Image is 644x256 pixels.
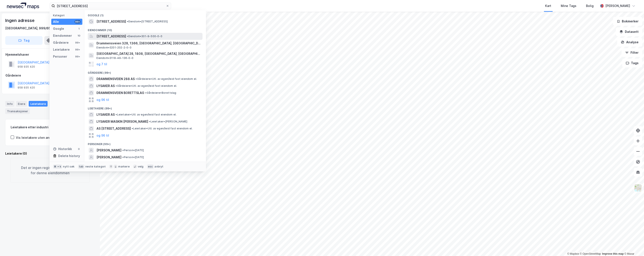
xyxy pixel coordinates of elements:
div: Info [5,101,14,107]
span: AS [STREET_ADDRESS] [96,126,131,131]
span: • [136,77,137,80]
div: Personer [53,54,67,59]
a: OpenStreetMap [580,252,601,255]
div: 99+ [75,55,81,58]
div: Leietakere [53,47,70,52]
input: Søk på adresse, matrikkel, gårdeiere, leietakere eller personer [55,3,166,9]
div: Kategori [53,14,82,17]
div: avbryt [154,165,163,168]
button: Tag [5,36,43,45]
span: • [122,149,124,152]
div: Datasett [49,101,66,107]
div: Det er ingen registrerte leietakere for denne eiendommen [10,158,90,183]
div: Eiendommer [53,33,72,38]
span: [GEOGRAPHIC_DATA] 28, 1808, [GEOGRAPHIC_DATA], [GEOGRAPHIC_DATA] [96,51,201,56]
span: Gårdeiere • Borettslag [145,91,176,95]
div: Gårdeiere (99+) [84,68,206,75]
div: Eiere [16,101,27,107]
span: • [127,35,128,38]
span: DRAMMENSVEIEN 288 AS [96,76,135,82]
button: Analyse [617,38,642,47]
span: Leietaker • Utl. av egen/leid fast eiendom el. [132,127,193,130]
div: Gårdeiere [5,73,95,78]
img: logo.a4113a55bc3d86da70a041830d287a7e.svg [7,3,39,9]
div: velg [138,165,144,168]
a: Improve this map [602,252,624,255]
span: LYSAKER AS [96,112,115,117]
span: [STREET_ADDRESS] [96,34,126,39]
span: • [116,113,117,116]
div: 958 935 420 [18,86,35,89]
div: tab [78,164,85,169]
div: neste kategori [85,165,106,168]
button: Tags [622,59,642,67]
button: Bokmerker [613,17,642,26]
span: Eiendom • 3118-49-136-0-0 [96,56,133,60]
span: Eiendom • [STREET_ADDRESS] [127,20,168,23]
div: Transaksjoner [5,108,30,114]
div: Bolig [586,3,594,8]
span: Person • [DATE] [122,149,144,152]
span: Leietaker • Utl. av egen/leid fast eiendom el. [116,113,176,116]
div: 99+ [75,41,81,44]
div: markere [118,165,129,168]
span: Eiendom • 301-9-500-0-0 [127,35,162,38]
span: • [116,84,117,87]
span: DRAMMENSVEIEN BORETTSLAG [96,90,144,95]
span: [STREET_ADDRESS] [96,19,126,24]
div: 1 [77,27,81,30]
div: Leietakere (0) [5,151,95,156]
button: og 7 til [96,62,107,67]
div: Kart [545,3,551,8]
span: • [149,120,150,123]
span: LYSAKER MASKIN [PERSON_NAME] [96,119,148,124]
span: Eiendom • 3201-202-2-0-0 [96,46,131,49]
div: Eiendommer (10) [84,25,206,33]
img: Z [634,184,642,192]
div: Ingen adresse [5,17,35,24]
button: og 96 til [96,133,109,138]
span: • [132,127,133,130]
a: Mapbox [567,252,579,255]
div: nytt søk [63,165,75,168]
span: Leietaker • [PERSON_NAME] [149,120,187,123]
iframe: Chat Widget [622,235,644,256]
span: Gårdeiere • Utl. av egen/leid fast eiendom el. [116,84,177,88]
span: Gårdeiere • Utl. av egen/leid fast eiendom el. [136,77,197,81]
div: Leietakere etter industri [11,125,89,130]
div: 10 [77,34,81,37]
div: 958 935 420 [18,65,35,69]
div: Alle [53,19,59,24]
button: Datasett [616,27,642,36]
div: esc [147,164,154,169]
span: • [145,91,146,94]
div: 0 [77,147,81,151]
span: [PERSON_NAME] [96,155,121,160]
div: Leietakere [29,101,48,107]
span: LYSAKER AS [96,83,115,89]
div: Hjemmelshaver [5,52,95,57]
button: og 96 til [96,97,109,102]
div: 99+ [75,48,81,51]
span: [PERSON_NAME] [96,148,121,153]
span: • [127,20,128,23]
div: [PERSON_NAME] [605,3,630,8]
span: Drammensveien 328, 1366, [GEOGRAPHIC_DATA], [GEOGRAPHIC_DATA] [96,41,201,46]
div: ⌘ + k [53,164,62,169]
div: Vis leietakere uten ansatte [16,135,57,140]
div: Google [53,26,64,31]
div: Historikk [53,146,72,152]
div: Google (1) [84,10,206,18]
div: Leietakere (99+) [84,103,206,111]
div: Delete history [58,153,80,159]
div: [GEOGRAPHIC_DATA], 999/657 [5,26,53,31]
button: Filter [621,48,642,57]
div: Personer (99+) [84,139,206,147]
span: • [122,156,124,159]
span: Person • [DATE] [122,156,144,159]
div: Gårdeiere [53,40,69,45]
div: 99+ [75,20,81,23]
div: Mine Tags [561,3,576,8]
